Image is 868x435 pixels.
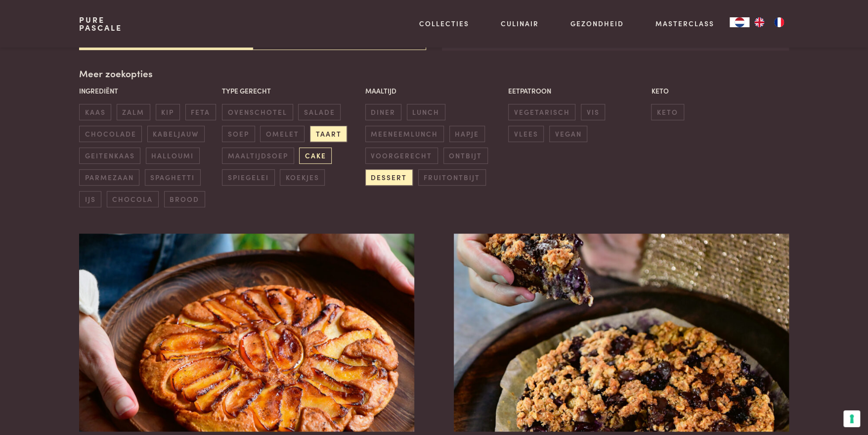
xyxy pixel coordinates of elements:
a: PurePascale [79,16,122,32]
span: diner [365,104,401,120]
span: kaas [79,104,111,120]
p: Maaltijd [365,86,503,96]
span: hapje [449,126,485,142]
span: vegetarisch [508,104,575,120]
span: maaltijdsoep [222,147,294,164]
img: Snelle tarte tatin met havermout [79,234,414,432]
ul: Language list [749,17,789,27]
span: vlees [508,126,544,142]
span: ovenschotel [222,104,293,120]
p: Ingrediënt [79,86,217,96]
span: dessert [365,169,413,186]
p: Type gerecht [222,86,360,96]
span: ontbijt [443,147,488,164]
span: feta [185,104,216,120]
span: omelet [260,126,304,142]
span: soep [222,126,255,142]
span: brood [164,191,205,207]
span: vegan [549,126,587,142]
span: taart [310,126,347,142]
span: meeneemlunch [365,126,444,142]
div: Language [730,17,749,27]
p: Keto [651,86,789,96]
a: Culinair [501,18,539,29]
span: voorgerecht [365,147,438,164]
span: keto [651,104,684,120]
span: ijs [79,191,101,207]
span: kip [156,104,180,120]
a: Gezondheid [570,18,624,29]
span: lunch [407,104,445,120]
span: zalm [117,104,150,120]
span: parmezaan [79,169,139,186]
span: chocolade [79,126,142,142]
span: cake [299,147,332,164]
a: FR [769,17,789,27]
span: spiegelei [222,169,274,186]
span: chocola [107,191,159,207]
p: Eetpatroon [508,86,646,96]
span: koekjes [280,169,325,186]
img: Zalige havermout-chocoladetaart [454,234,789,432]
span: salade [298,104,341,120]
span: spaghetti [145,169,201,186]
a: Collecties [419,18,469,29]
span: kabeljauw [147,126,205,142]
span: vis [581,104,605,120]
a: NL [730,17,749,27]
a: EN [749,17,769,27]
span: geitenkaas [79,147,140,164]
span: halloumi [146,147,200,164]
aside: Language selected: Nederlands [730,17,789,27]
span: fruitontbijt [418,169,486,186]
button: Uw voorkeuren voor toestemming voor trackingtechnologieën [843,410,860,427]
a: Masterclass [655,18,714,29]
